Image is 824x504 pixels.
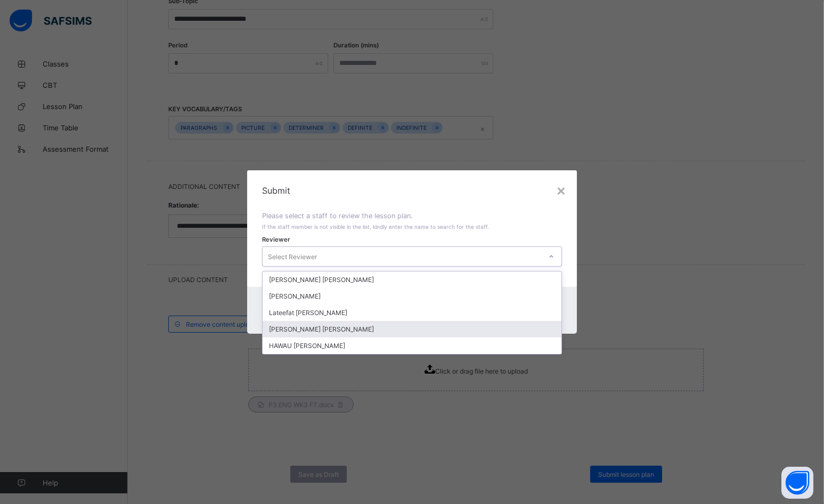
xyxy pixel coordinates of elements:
div: Select Reviewer [268,246,317,267]
div: × [556,181,566,199]
button: Open asap [781,467,813,499]
span: Please select a staff to review the lesson plan. [262,212,413,220]
div: [PERSON_NAME] [PERSON_NAME] [263,321,561,337]
div: Lateefat [PERSON_NAME] [263,304,561,321]
div: [PERSON_NAME] [263,288,561,304]
div: HAWAU [PERSON_NAME] [263,337,561,354]
div: [PERSON_NAME] [PERSON_NAME] [263,271,561,288]
span: Reviewer [262,236,290,243]
span: If the staff member is not visible in the list, kindly enter the name to search for the staff. [262,224,489,230]
span: Submit [262,185,562,196]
